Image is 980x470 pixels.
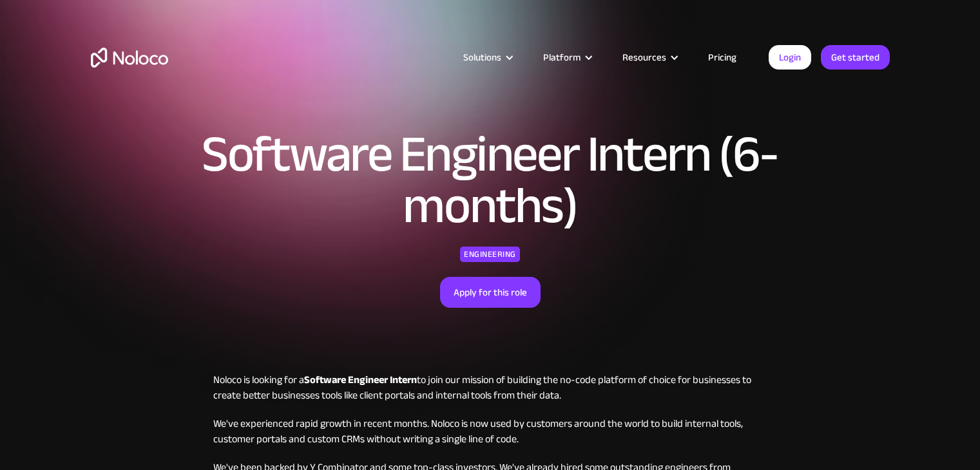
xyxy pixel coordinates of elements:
[213,416,767,447] p: We've experienced rapid growth in recent months. Noloco is now used by customers around the world...
[692,49,753,66] a: Pricing
[91,48,168,68] a: home
[447,49,527,66] div: Solutions
[159,129,822,232] h1: Software Engineer Intern (6-months)
[463,49,501,66] div: Solutions
[304,370,417,390] strong: Software Engineer Intern
[460,247,520,262] div: Engineering
[606,49,692,66] div: Resources
[821,45,890,70] a: Get started
[213,372,767,403] p: Noloco is looking for a to join our mission of building the no-code platform of choice for busine...
[543,49,581,66] div: Platform
[440,277,541,308] a: Apply for this role
[527,49,606,66] div: Platform
[769,45,811,70] a: Login
[622,49,666,66] div: Resources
